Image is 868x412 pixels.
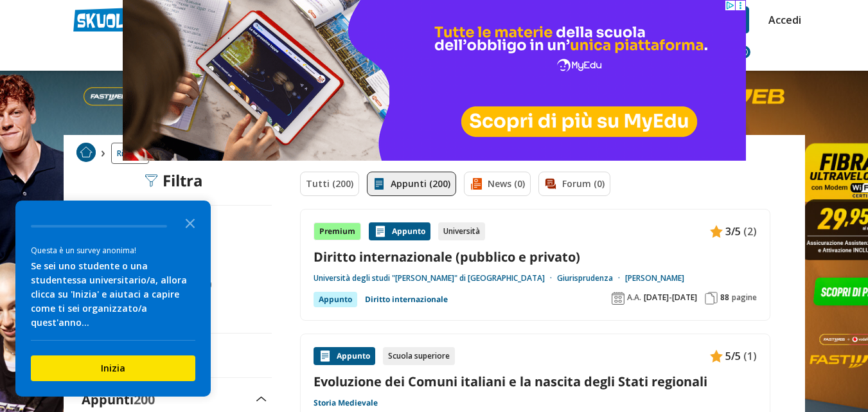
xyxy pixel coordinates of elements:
[743,223,757,240] span: (2)
[111,143,149,164] a: Ricerca
[625,273,684,283] a: [PERSON_NAME]
[367,172,456,196] a: Appunti (200)
[314,222,361,240] div: Premium
[627,292,641,303] span: A.A.
[314,347,375,365] div: Appunto
[743,348,757,364] span: (1)
[314,292,357,307] div: Appunto
[374,225,387,238] img: Appunti contenuto
[314,373,757,390] a: Evoluzione dei Comuni italiani e la nascita degli Stati regionali
[145,174,157,187] img: Filtra filtri mobile
[373,177,385,190] img: Appunti filtro contenuto attivo
[300,172,359,196] a: Tutti (200)
[314,248,757,265] a: Diritto internazionale (pubblico e privato)
[705,292,718,305] img: Pagine
[732,292,757,303] span: pagine
[369,222,430,240] div: Appunto
[134,391,155,408] span: 200
[15,201,211,397] div: Survey
[31,259,195,330] div: Se sei uno studente o una studentessa universitario/a, allora clicca su 'Inizia' e aiutaci a capi...
[31,355,195,381] button: Inizia
[76,143,96,164] a: Home
[710,350,723,363] img: Appunti contenuto
[31,244,195,256] div: Questa è un survey anonima!
[644,292,697,303] span: [DATE]-[DATE]
[720,292,729,303] span: 88
[82,391,155,408] label: Appunti
[177,210,203,235] button: Close the survey
[365,292,448,307] a: Diritto internazionale
[76,143,96,162] img: Home
[725,223,741,240] span: 3/5
[768,6,795,33] a: Accedi
[145,172,203,190] div: Filtra
[314,398,378,408] a: Storia Medievale
[557,273,625,283] a: Giurisprudenza
[725,348,741,364] span: 5/5
[710,225,723,238] img: Appunti contenuto
[612,292,624,305] img: Anno accademico
[256,397,267,402] img: Apri e chiudi sezione
[314,273,557,283] a: Università degli studi "[PERSON_NAME]" di [GEOGRAPHIC_DATA]
[383,347,455,365] div: Scuola superiore
[438,222,485,240] div: Università
[319,350,332,363] img: Appunti contenuto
